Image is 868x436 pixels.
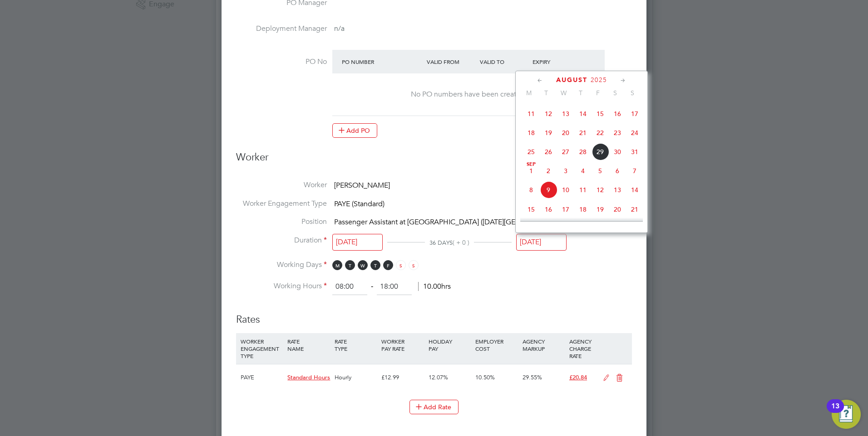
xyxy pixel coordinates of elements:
span: 14 [626,181,643,199]
div: EMPLOYER COST [473,333,520,357]
div: AGENCY MARKUP [520,333,567,357]
label: Working Days [236,260,327,270]
span: T [572,89,589,97]
span: 20 [609,201,626,218]
label: Duration [236,236,327,245]
span: 12 [592,181,609,199]
div: 13 [831,406,839,418]
span: 21 [626,201,643,218]
span: M [520,89,538,97]
span: S [409,260,419,270]
span: F [383,260,393,270]
span: 16 [609,105,626,122]
h3: Rates [236,304,632,326]
button: Open Resource Center, 13 new notifications [832,400,861,429]
span: 18 [523,124,540,141]
span: 22 [592,124,609,141]
input: Select one [332,234,383,251]
span: 20 [557,124,574,141]
span: T [538,89,555,97]
h3: Worker [236,151,632,171]
span: S [624,89,641,97]
div: Valid To [478,53,531,70]
span: 36 DAYS [429,239,453,247]
span: 31 [626,143,643,160]
span: 16 [540,201,557,218]
div: PO Number [340,53,424,70]
span: n/a [334,24,345,33]
input: Select one [516,234,567,251]
span: 29.55% [523,373,542,381]
div: PAYE [238,364,285,391]
button: Add Rate [409,400,459,414]
span: 18 [574,201,592,218]
span: S [396,260,406,270]
span: 30 [609,143,626,160]
span: 15 [523,201,540,218]
span: 19 [540,124,557,141]
span: T [345,260,355,270]
span: W [555,89,572,97]
span: 12.07% [429,373,448,381]
span: 21 [574,124,592,141]
button: Add PO [332,123,377,138]
span: Passenger Assistant at [GEOGRAPHIC_DATA] ([DATE][GEOGRAPHIC_DATA]) [334,218,577,227]
span: ‐ [369,282,375,291]
label: PO No [236,57,327,67]
label: Working Hours [236,281,327,291]
div: HOLIDAY PAY [426,333,473,357]
div: WORKER PAY RATE [379,333,426,357]
span: 12 [540,105,557,122]
span: 9 [540,181,557,199]
label: Worker Engagement Type [236,199,327,208]
span: 4 [574,162,592,179]
span: 11 [523,105,540,122]
label: Worker [236,180,327,190]
span: 8 [523,181,540,199]
div: Expiry [530,53,583,70]
span: 1 [523,162,540,179]
span: 7 [626,162,643,179]
span: 25 [523,143,540,160]
span: 24 [626,124,643,141]
span: 3 [557,162,574,179]
span: 2 [540,162,557,179]
span: 13 [557,105,574,122]
div: WORKER ENGAGEMENT TYPE [238,333,285,364]
span: 14 [574,105,592,122]
span: 23 [609,124,626,141]
span: £20.84 [569,373,587,381]
span: August [556,76,587,84]
span: S [607,89,624,97]
input: 08:00 [332,279,367,295]
div: No PO numbers have been created. [341,90,596,99]
div: Hourly [332,364,379,391]
div: £12.99 [379,364,426,391]
div: RATE TYPE [332,333,379,357]
input: 17:00 [377,279,412,295]
span: T [370,260,380,270]
span: 19 [592,201,609,218]
span: 10.00hrs [418,282,451,291]
span: 2025 [591,76,607,84]
span: 17 [626,105,643,122]
span: 13 [609,181,626,199]
span: 15 [592,105,609,122]
label: Position [236,217,327,227]
div: RATE NAME [285,333,332,357]
span: 10 [557,181,574,199]
span: 6 [609,162,626,179]
div: Valid From [424,53,478,70]
span: 11 [574,181,592,199]
label: Deployment Manager [236,24,327,34]
span: 27 [557,143,574,160]
span: 17 [557,201,574,218]
span: 29 [592,143,609,160]
span: 26 [540,143,557,160]
div: AGENCY CHARGE RATE [567,333,598,364]
span: PAYE (Standard) [334,199,385,208]
span: F [589,89,607,97]
span: M [332,260,342,270]
span: 10.50% [475,373,495,381]
span: Sep [523,162,540,167]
